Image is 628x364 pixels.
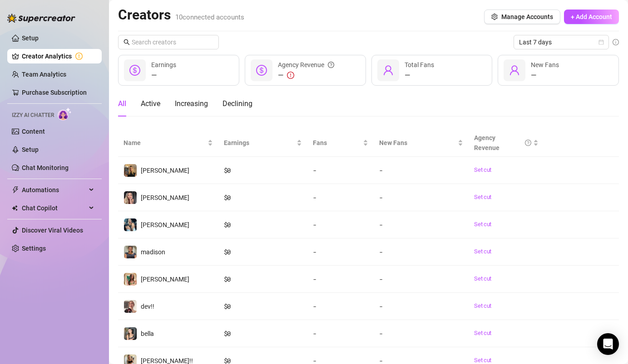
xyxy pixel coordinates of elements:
div: — [151,70,176,81]
span: exclamation-circle [287,72,294,79]
div: $ 0 [224,193,302,203]
div: All [118,98,126,109]
span: 10 connected accounts [175,13,244,21]
th: New Fans [374,129,469,157]
a: Set cut [474,329,538,338]
span: [PERSON_NAME] [141,167,189,174]
span: Earnings [224,138,295,148]
div: - [313,329,368,339]
div: Agency Revenue [278,60,334,70]
input: Search creators [132,37,206,47]
div: — [278,70,334,81]
span: [PERSON_NAME] [141,221,189,228]
div: - [379,165,463,175]
span: Manage Accounts [501,13,553,20]
a: Setup [22,146,39,153]
span: [PERSON_NAME] [141,194,189,201]
a: Creator Analytics exclamation-circle [22,49,94,63]
img: madison [124,246,137,258]
div: - [379,329,463,339]
span: dollar-circle [129,65,140,76]
div: - [313,247,368,257]
a: Set cut [474,193,538,202]
span: info-circle [613,39,619,45]
span: search [124,39,130,45]
div: Agency Revenue [474,133,531,153]
div: $ 0 [224,329,302,339]
span: setting [491,14,498,20]
span: calendar [598,39,604,45]
button: Manage Accounts [484,10,560,24]
a: Content [22,128,45,135]
a: Set cut [474,247,538,256]
a: Discover Viral Videos [22,227,83,234]
div: Active [141,98,160,109]
a: Set cut [474,220,538,229]
span: Chat Copilot [22,201,86,215]
span: madison [141,248,165,256]
span: user [383,65,394,76]
img: logo-BBDzfeDw.svg [7,14,75,23]
img: Chat Copilot [12,205,18,211]
a: Set cut [474,274,538,283]
span: Last 7 days [519,35,603,49]
a: Set cut [474,301,538,311]
h2: Creators [118,6,244,24]
div: - [379,193,463,203]
img: AI Chatter [58,107,72,121]
img: dev!! [124,300,137,313]
span: user [509,65,520,76]
span: New Fans [531,61,559,68]
div: — [531,70,559,81]
span: Total Fans [405,61,434,68]
div: - [313,220,368,230]
div: Increasing [175,98,208,109]
span: Name [124,138,206,148]
a: Set cut [474,165,538,175]
span: Automations [22,183,86,197]
span: New Fans [379,138,456,148]
div: - [313,301,368,311]
a: Setup [22,34,39,42]
a: Settings [22,245,46,252]
div: - [379,220,463,230]
img: Emma [124,218,137,231]
th: Fans [307,129,374,157]
span: bella [141,330,154,337]
div: — [405,70,434,81]
div: - [313,274,368,284]
div: - [379,301,463,311]
div: $ 0 [224,165,302,175]
th: Earnings [218,129,308,157]
span: Izzy AI Chatter [12,111,54,120]
span: Fans [313,138,361,148]
div: $ 0 [224,247,302,257]
div: - [379,247,463,257]
th: Name [118,129,218,157]
img: fiona [124,273,137,286]
span: Earnings [151,61,176,68]
span: dev!! [141,303,154,310]
a: Purchase Subscription [22,89,87,96]
span: dollar-circle [256,65,267,76]
span: thunderbolt [12,186,19,194]
div: $ 0 [224,220,302,230]
div: Open Intercom Messenger [597,333,619,355]
a: Team Analytics [22,71,66,78]
a: Chat Monitoring [22,164,69,171]
div: $ 0 [224,301,302,311]
img: bella [124,327,137,340]
div: - [313,193,368,203]
div: $ 0 [224,274,302,284]
span: + Add Account [571,13,612,20]
span: question-circle [525,133,531,153]
div: - [379,274,463,284]
img: tatum [124,191,137,204]
span: [PERSON_NAME] [141,276,189,283]
div: Declining [223,98,252,109]
img: kendall [124,164,137,177]
button: + Add Account [564,10,619,24]
span: question-circle [328,60,334,70]
div: - [313,165,368,175]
